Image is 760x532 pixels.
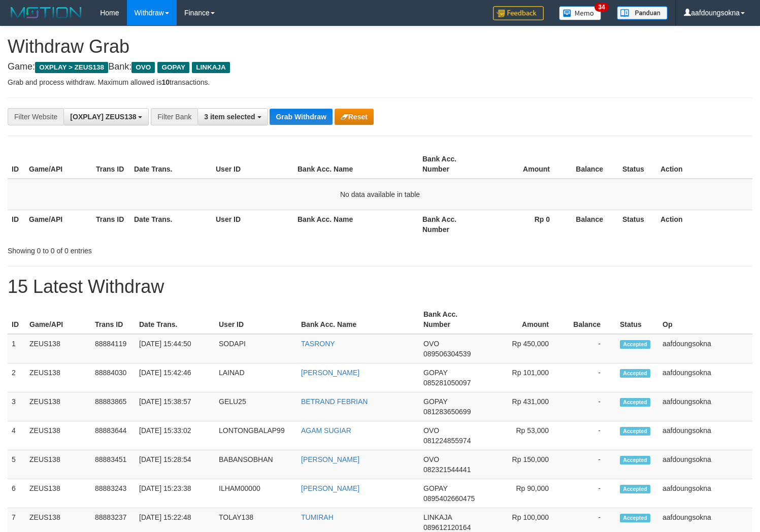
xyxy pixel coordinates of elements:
th: User ID [212,150,293,179]
span: OXPLAY > ZEUS138 [35,62,108,73]
td: ZEUS138 [25,421,91,450]
span: GOPAY [423,397,447,406]
th: User ID [215,305,297,334]
span: GOPAY [423,484,447,492]
a: [PERSON_NAME] [301,369,359,377]
td: aafdoungsokna [658,479,752,508]
td: aafdoungsokna [658,334,752,363]
td: 6 [8,479,25,508]
th: Action [656,150,752,179]
td: 88884119 [91,334,135,363]
h1: 15 Latest Withdraw [8,277,752,297]
td: [DATE] 15:23:38 [135,479,215,508]
th: Balance [565,210,618,239]
td: - [564,421,616,450]
span: Copy 089506304539 to clipboard [423,350,471,358]
th: Game/API [25,150,92,179]
img: panduan.png [617,6,668,20]
td: ILHAM00000 [215,479,297,508]
td: 1 [8,334,25,363]
td: Rp 90,000 [486,479,564,508]
th: Bank Acc. Name [297,305,419,334]
td: [DATE] 15:33:02 [135,421,215,450]
td: aafdoungsokna [658,363,752,392]
th: ID [8,210,25,239]
h4: Game: Bank: [8,62,752,72]
span: Copy 081224855974 to clipboard [423,437,471,445]
span: OVO [423,340,439,348]
p: Grab and process withdraw. Maximum allowed is transactions. [8,77,752,87]
th: Balance [564,305,616,334]
td: LAINAD [215,363,297,392]
td: [DATE] 15:44:50 [135,334,215,363]
td: Rp 150,000 [486,450,564,479]
td: ZEUS138 [25,450,91,479]
td: 88883644 [91,421,135,450]
th: Date Trans. [130,150,212,179]
th: Bank Acc. Number [419,305,486,334]
a: [PERSON_NAME] [301,455,359,463]
td: - [564,479,616,508]
th: Action [656,210,752,239]
div: Filter Website [8,108,63,125]
span: LINKAJA [192,62,230,73]
span: Accepted [620,485,650,493]
th: Game/API [25,210,92,239]
td: ZEUS138 [25,392,91,421]
td: LONTONGBALAP99 [215,421,297,450]
span: 3 item selected [204,113,255,121]
td: No data available in table [8,179,752,210]
span: Accepted [620,427,650,436]
th: Date Trans. [135,305,215,334]
th: Status [618,210,656,239]
button: Reset [335,109,374,125]
a: BETRAND FEBRIAN [301,397,368,406]
th: Balance [565,150,618,179]
strong: 10 [161,78,170,86]
button: Grab Withdraw [270,109,332,125]
td: - [564,450,616,479]
span: Accepted [620,398,650,407]
span: Copy 081283650699 to clipboard [423,408,471,416]
span: Accepted [620,369,650,378]
td: aafdoungsokna [658,450,752,479]
img: Feedback.jpg [493,6,544,20]
th: Bank Acc. Name [293,150,418,179]
span: LINKAJA [423,513,452,521]
th: Trans ID [92,150,130,179]
th: Rp 0 [485,210,565,239]
td: 2 [8,363,25,392]
span: [OXPLAY] ZEUS138 [70,113,136,121]
td: GELU25 [215,392,297,421]
td: Rp 53,000 [486,421,564,450]
td: 4 [8,421,25,450]
td: [DATE] 15:38:57 [135,392,215,421]
h1: Withdraw Grab [8,37,752,57]
td: BABANSOBHAN [215,450,297,479]
td: aafdoungsokna [658,421,752,450]
td: [DATE] 15:28:54 [135,450,215,479]
td: [DATE] 15:42:46 [135,363,215,392]
th: Amount [485,150,565,179]
td: - [564,334,616,363]
td: aafdoungsokna [658,392,752,421]
td: 88883243 [91,479,135,508]
span: GOPAY [157,62,189,73]
th: Op [658,305,752,334]
td: Rp 101,000 [486,363,564,392]
a: TUMIRAH [301,513,334,521]
th: Status [618,150,656,179]
span: Copy 0895402660475 to clipboard [423,494,475,503]
span: Accepted [620,514,650,522]
th: ID [8,305,25,334]
th: Bank Acc. Number [418,210,485,239]
button: [OXPLAY] ZEUS138 [63,108,149,125]
span: Accepted [620,340,650,349]
div: Filter Bank [151,108,197,125]
img: MOTION_logo.png [8,5,85,20]
td: 5 [8,450,25,479]
img: Button%20Memo.svg [559,6,602,20]
td: - [564,363,616,392]
a: [PERSON_NAME] [301,484,359,492]
div: Showing 0 to 0 of 0 entries [8,242,309,256]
